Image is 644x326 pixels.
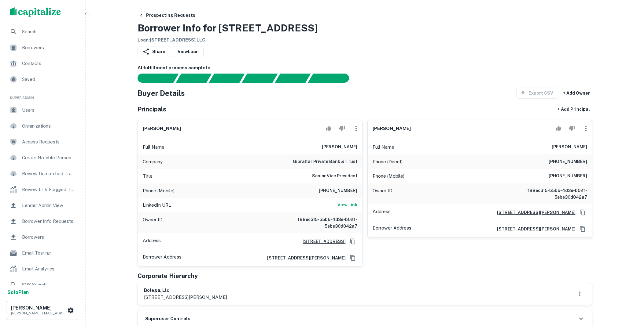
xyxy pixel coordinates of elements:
p: LinkedIn URL [143,201,171,209]
span: Access Requests [22,138,77,146]
p: Phone (Mobile) [143,187,175,194]
h6: [PHONE_NUMBER] [549,172,587,180]
a: ViewLoan [173,46,204,57]
h6: [PERSON_NAME] [11,306,66,310]
a: Access Requests [5,135,80,149]
p: Full Name [373,143,394,151]
h3: Borrower Info for [STREET_ADDRESS] [138,21,318,35]
h6: [PHONE_NUMBER] [319,187,357,194]
a: Review LTV Flagged Transactions [5,182,80,197]
a: View Link [337,201,357,209]
a: Saved [5,72,80,87]
p: Phone (Direct) [373,158,403,165]
p: Owner ID [373,187,392,201]
button: Copy Address [578,224,587,234]
a: Create Notable Person [5,150,80,165]
div: Your request is received and processing... [176,74,212,83]
a: Review Unmatched Transactions [5,166,80,181]
a: Users [5,103,80,118]
h4: Buyer Details [138,88,185,99]
button: Reject [566,122,577,135]
h6: [PHONE_NUMBER] [549,158,587,165]
a: [STREET_ADDRESS][PERSON_NAME] [492,209,576,216]
button: Copy Address [578,208,587,217]
span: Users [22,107,77,114]
span: SOS Search [22,281,77,288]
a: SoloPlan [7,289,29,296]
a: Borrowers [5,230,80,245]
a: [STREET_ADDRESS] [298,238,346,245]
button: Accept [323,122,334,135]
h6: Superuser Controls [145,315,190,322]
span: Contacts [22,60,77,67]
li: Super Admin [5,88,80,103]
a: Borrower Info Requests [5,214,80,229]
button: Copy Address [348,253,357,263]
h6: gibraltar private bank & trust [293,158,357,165]
p: Address [143,237,161,246]
a: [STREET_ADDRESS][PERSON_NAME] [492,226,576,232]
div: Documents found, AI parsing details... [209,74,245,83]
h6: AI fulfillment process complete. [138,64,592,71]
div: Email Testing [5,246,80,260]
span: Email Analytics [22,265,77,273]
p: Title [143,172,153,180]
h6: [PERSON_NAME] [373,125,411,132]
span: Saved [22,76,77,83]
p: [STREET_ADDRESS][PERSON_NAME] [144,294,227,301]
a: Email Analytics [5,262,80,276]
strong: Solo Plan [7,289,29,295]
div: SOS Search [5,277,80,292]
p: Owner ID [143,216,163,230]
button: Reject [337,122,347,135]
div: Principals found, still searching for contact information. This may take time... [275,74,311,83]
a: Lender Admin View [5,198,80,213]
h6: bolega, llc [144,287,227,294]
span: Borrowers [22,234,77,241]
button: [PERSON_NAME][PERSON_NAME][EMAIL_ADDRESS][DOMAIN_NAME] [6,301,79,320]
div: Principals found, AI now looking for contact information... [242,74,278,83]
div: AI fulfillment process complete. [308,74,356,83]
span: Borrower Info Requests [22,218,77,225]
p: Address [373,208,391,217]
span: Borrowers [22,44,77,51]
span: Lender Admin View [22,202,77,209]
h5: Principals [138,105,166,114]
p: Phone (Mobile) [373,172,404,180]
div: Search [5,24,80,39]
img: capitalize-logo.png [10,7,61,17]
button: + Add Principal [555,104,592,115]
a: Borrowers [5,40,80,55]
h6: [STREET_ADDRESS][PERSON_NAME] [262,255,346,261]
div: Chat Widget [613,277,644,306]
h6: Loan : [STREET_ADDRESS] LLC [138,37,318,44]
p: Borrower Address [373,224,411,234]
span: Review LTV Flagged Transactions [22,186,77,193]
button: Prospecting Requests [136,10,198,21]
button: Accept [553,122,564,135]
h5: Corporate Hierarchy [138,271,198,281]
button: Copy Address [348,237,357,246]
button: + Add Owner [561,88,592,99]
h6: f88ec315-b5b6-4d3e-b02f-5ebe30d042a7 [284,216,357,230]
h6: f88ec315-b5b6-4d3e-b02f-5ebe30d042a7 [514,187,587,201]
span: Email Testing [22,249,77,257]
span: Review Unmatched Transactions [22,170,77,177]
h6: Senior Vice President [312,172,357,180]
a: Contacts [5,56,80,71]
a: Organizations [5,119,80,133]
p: Borrower Address [143,253,182,263]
